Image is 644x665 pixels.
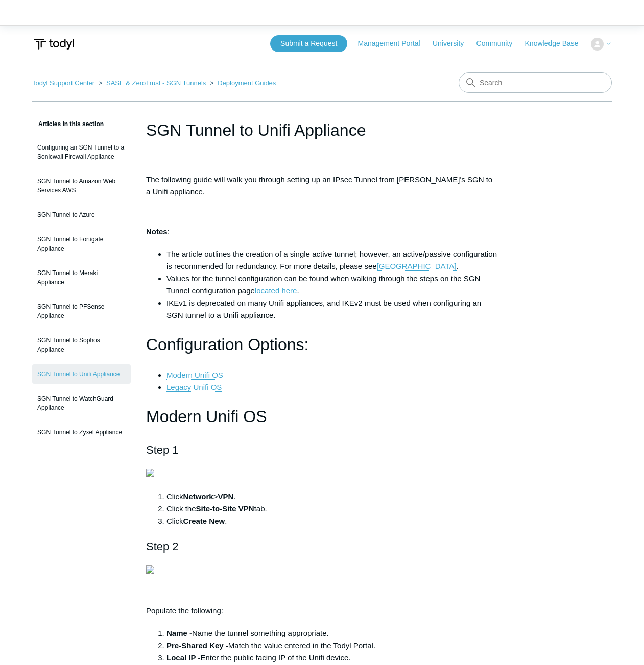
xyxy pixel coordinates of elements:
li: Todyl Support Center [32,79,97,87]
li: Name the tunnel something appropriate. [166,627,498,639]
li: Click the tab. [166,503,498,515]
a: SGN Tunnel to Unifi Appliance [32,364,131,384]
a: SGN Tunnel to WatchGuard Appliance [32,389,131,417]
a: SGN Tunnel to Zyxel Appliance [32,423,131,442]
a: Configuring an SGN Tunnel to a Sonicwall Firewall Appliance [32,138,131,166]
a: located here [255,286,297,295]
li: The article outlines the creation of a single active tunnel; however, an active/passive configura... [166,248,498,273]
p: : [146,226,498,238]
a: SGN Tunnel to Sophos Appliance [32,331,131,359]
a: Legacy Unifi OS [166,383,222,392]
li: Deployment Guides [208,79,276,87]
h1: Configuration Options: [146,332,498,358]
a: SASE & ZeroTrust - SGN Tunnels [106,79,206,87]
a: SGN Tunnel to Azure [32,205,131,225]
img: 35424763989779 [146,565,154,574]
li: Match the value entered in the Todyl Portal. [166,639,498,652]
a: Todyl Support Center [32,79,94,87]
a: Knowledge Base [525,38,589,49]
strong: Create New [183,516,225,525]
a: SGN Tunnel to Meraki Appliance [32,263,131,292]
a: SGN Tunnel to Fortigate Appliance [32,230,131,258]
a: Submit a Request [270,35,347,52]
strong: Network [183,492,213,501]
a: Deployment Guides [218,79,276,87]
li: SASE & ZeroTrust - SGN Tunnels [97,79,208,87]
strong: Pre-Shared Key - [166,641,228,650]
a: SGN Tunnel to Amazon Web Services AWS [32,171,131,200]
a: SGN Tunnel to PFSense Appliance [32,297,131,326]
li: Click > . [166,490,498,503]
a: [GEOGRAPHIC_DATA] [377,262,457,271]
h2: Step 2 [146,537,498,555]
li: Click . [166,515,498,527]
h1: SGN Tunnel to Unifi Appliance [146,118,498,142]
p: The following guide will walk you through setting up an IPsec Tunnel from [PERSON_NAME]'s SGN to ... [146,174,498,198]
strong: Notes [146,227,168,236]
input: Search [459,72,612,93]
a: Modern Unifi OS [166,371,223,380]
strong: VPN [218,492,233,501]
h2: Step 1 [146,441,498,459]
span: Articles in this section [32,120,104,128]
strong: Site-to-Site VPN [196,504,254,513]
li: Values for the tunnel configuration can be found when walking through the steps on the SGN Tunnel... [166,273,498,297]
img: 35424763984659 [146,469,154,477]
h1: Modern Unifi OS [146,404,498,430]
a: Management Portal [358,38,431,49]
p: Populate the following: [146,605,498,617]
strong: Name - [166,629,192,637]
a: Community [476,38,523,49]
li: IKEv1 is deprecated on many Unifi appliances, and IKEv2 must be used when configuring an SGN tunn... [166,297,498,322]
a: University [433,38,474,49]
img: Todyl Support Center Help Center home page [32,35,76,54]
strong: Local IP - [166,653,200,662]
